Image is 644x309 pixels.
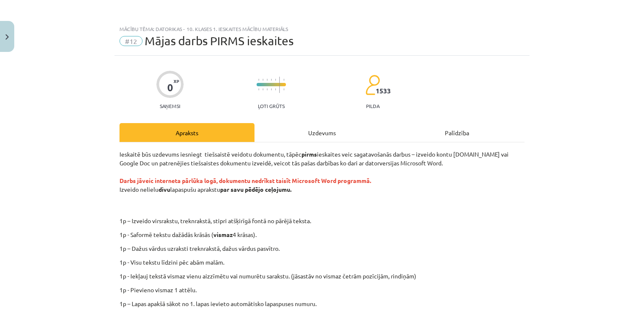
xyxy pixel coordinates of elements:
p: 1p – Izveido virsrakstu, treknrakstā, stipri atšķirīgā fontā no pārējā teksta. [167,216,532,225]
span: Mājas darbs PIRMS ieskaites [145,34,293,48]
img: icon-short-line-57e1e144782c952c97e751825c79c345078a6d821885a25fce030b3d8c18986b.svg [283,79,284,81]
span: #12 [119,36,143,46]
strong: vismaz [213,231,233,238]
img: icon-short-line-57e1e144782c952c97e751825c79c345078a6d821885a25fce030b3d8c18986b.svg [271,79,272,81]
img: icon-close-lesson-0947bae3869378f0d4975bcd49f059093ad1ed9edebbc8119c70593378902aed.svg [5,34,9,40]
img: icon-short-line-57e1e144782c952c97e751825c79c345078a6d821885a25fce030b3d8c18986b.svg [258,79,259,81]
img: icon-short-line-57e1e144782c952c97e751825c79c345078a6d821885a25fce030b3d8c18986b.svg [275,88,276,90]
p: Ļoti grūts [258,103,285,109]
div: Palīdzība [390,123,525,142]
strong: divu [158,185,170,193]
strong: pirms [301,150,317,158]
div: 0 [167,82,173,93]
div: Apraksts [119,123,254,142]
img: icon-short-line-57e1e144782c952c97e751825c79c345078a6d821885a25fce030b3d8c18986b.svg [262,79,263,81]
p: 1p - Visu tekstu līdzini pēc abām malām. [119,258,525,267]
p: 1p – Lapas apakšā sākot no 1. lapas ievieto automātisko lapaspuses numuru. [119,299,525,308]
img: icon-short-line-57e1e144782c952c97e751825c79c345078a6d821885a25fce030b3d8c18986b.svg [262,88,263,90]
div: Uzdevums [254,123,390,142]
p: 1p - Pievieno vismaz 1 attēlu. [119,286,525,294]
span: 1533 [376,87,391,95]
img: icon-short-line-57e1e144782c952c97e751825c79c345078a6d821885a25fce030b3d8c18986b.svg [271,88,272,90]
p: 1p – Dažus vārdus uzraksti treknrakstā, dažus vārdus pasvītro. [119,244,525,253]
div: Mācību tēma: Datorikas - 10. klases 1. ieskaites mācību materiāls [119,26,525,32]
img: icon-short-line-57e1e144782c952c97e751825c79c345078a6d821885a25fce030b3d8c18986b.svg [267,88,267,90]
strong: Darbs jāveic interneta pārlūka logā, dokumentu nedrīkst taisīt Microsoft Word programmā. [119,177,371,184]
img: icon-short-line-57e1e144782c952c97e751825c79c345078a6d821885a25fce030b3d8c18986b.svg [275,79,276,81]
span: XP [174,79,179,83]
img: icon-short-line-57e1e144782c952c97e751825c79c345078a6d821885a25fce030b3d8c18986b.svg [283,88,284,90]
p: pilda [366,103,379,109]
strong: par savu pēdējo ceļojumu. [220,185,291,193]
p: Saņemsi [156,103,184,109]
img: icon-long-line-d9ea69661e0d244f92f715978eff75569469978d946b2353a9bb055b3ed8787d.svg [279,77,280,93]
p: 1p - Saformē tekstu dažādās krāsās ( 4 krāsas). [119,230,525,239]
img: icon-short-line-57e1e144782c952c97e751825c79c345078a6d821885a25fce030b3d8c18986b.svg [267,79,267,81]
p: 1p - Iekļauj tekstā vismaz vienu aizzīmētu vai numurētu sarakstu. (jāsastāv no vismaz četrām pozī... [119,272,525,281]
img: students-c634bb4e5e11cddfef0936a35e636f08e4e9abd3cc4e673bd6f9a4125e45ecb1.svg [365,75,380,95]
p: Ieskaitē būs uzdevums iesniegt tiešsaistē veidotu dokumentu, tāpēc ieskaites veic sagatavošanās d... [119,150,525,211]
img: icon-short-line-57e1e144782c952c97e751825c79c345078a6d821885a25fce030b3d8c18986b.svg [258,88,259,90]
